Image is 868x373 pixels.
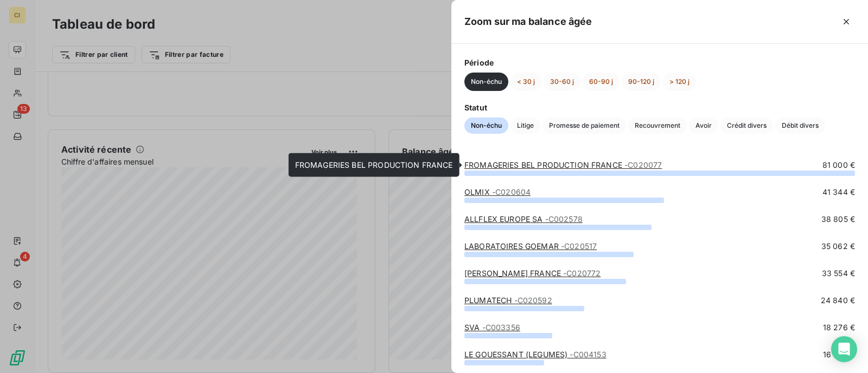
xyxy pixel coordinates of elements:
button: > 120 j [663,73,696,91]
span: Statut [464,102,855,113]
button: Promesse de paiement [542,117,626,134]
span: 38 805 € [821,214,855,225]
span: - C020604 [492,187,531,197]
span: 24 840 € [821,295,855,306]
span: 33 554 € [822,268,855,279]
span: - C003356 [482,323,520,332]
a: FROMAGERIES BEL PRODUCTION FRANCE [464,160,662,169]
span: - C004153 [570,350,606,359]
span: - C020592 [514,296,552,305]
button: 60-90 j [583,73,620,91]
button: 30-60 j [544,73,580,91]
span: - C020517 [561,241,597,251]
span: - C002578 [545,214,583,224]
span: FROMAGERIES BEL PRODUCTION FRANCE [295,160,453,169]
a: LABORATOIRES GOEMAR [464,241,597,251]
a: OLMIX [464,187,531,197]
span: 18 276 € [823,322,855,333]
span: 41 344 € [822,187,855,198]
div: Open Intercom Messenger [831,336,857,362]
button: Litige [510,117,540,134]
span: 16 523 € [823,349,855,360]
a: PLUMATECH [464,296,552,305]
button: Recouvrement [628,117,687,134]
span: - C020772 [563,269,601,278]
span: Période [464,57,855,68]
button: Crédit divers [720,117,773,134]
button: 90-120 j [622,73,661,91]
a: ALLFLEX EUROPE SA [464,214,583,224]
button: < 30 j [510,73,541,91]
h5: Zoom sur ma balance âgée [464,14,592,29]
span: 35 062 € [821,241,855,252]
button: Non-échu [464,117,508,134]
a: [PERSON_NAME] FRANCE [464,269,601,278]
a: LE GOUESSANT (LEGUMES) [464,350,607,359]
button: Débit divers [775,117,825,134]
span: - C020077 [624,160,662,169]
button: Non-échu [464,73,508,91]
a: SVA [464,323,520,332]
span: 81 000 € [822,160,855,171]
button: Avoir [689,117,718,134]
